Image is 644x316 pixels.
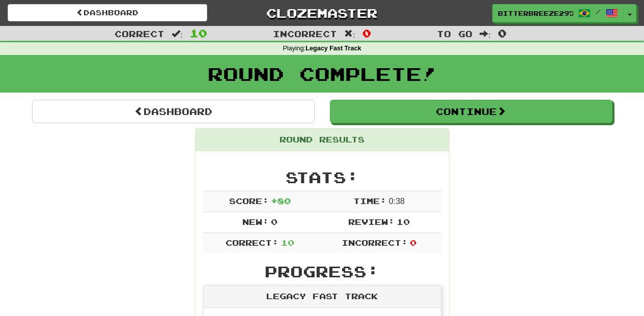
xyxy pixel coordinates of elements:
[353,196,386,206] span: Time:
[397,217,410,226] span: 10
[480,30,491,38] span: :
[271,196,291,206] span: + 80
[242,217,269,226] span: New:
[172,30,183,38] span: :
[344,30,355,38] span: :
[222,4,422,22] a: Clozemaster
[4,64,640,84] h1: Round Complete!
[389,197,405,206] span: 0 : 38
[281,238,294,247] span: 10
[203,263,441,280] h2: Progress:
[271,217,277,226] span: 0
[229,196,269,206] span: Score:
[226,238,278,247] span: Correct:
[498,27,507,39] span: 0
[32,100,315,123] a: Dashboard
[115,28,164,39] span: Correct
[596,8,601,15] span: /
[190,27,207,39] span: 10
[204,285,441,308] div: Legacy Fast Track
[437,28,472,39] span: To go
[195,129,449,151] div: Round Results
[410,238,416,247] span: 0
[305,45,361,52] strong: Legacy Fast Track
[348,217,395,226] span: Review:
[362,27,371,39] span: 0
[203,169,441,186] h2: Stats:
[330,100,612,123] button: Continue
[498,9,573,18] span: BitterBreeze2956
[492,4,624,22] a: BitterBreeze2956 /
[342,238,408,247] span: Incorrect:
[273,28,337,39] span: Incorrect
[8,4,207,21] a: Dashboard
